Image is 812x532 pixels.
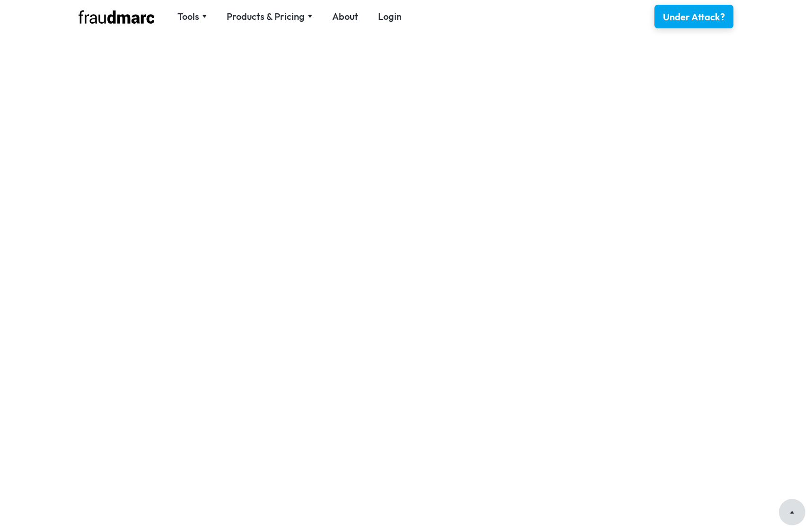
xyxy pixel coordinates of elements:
[663,10,725,24] div: Under Attack?
[654,5,733,28] a: Under Attack?
[378,10,402,23] a: Login
[332,10,358,23] a: About
[227,10,305,23] div: Products & Pricing
[177,10,199,23] div: Tools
